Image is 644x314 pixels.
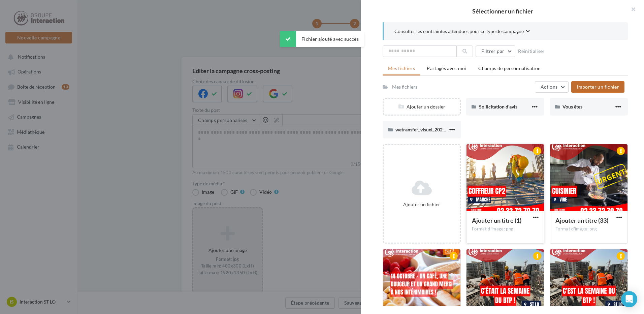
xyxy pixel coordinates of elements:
[395,127,472,132] span: wetransfer_visuel_2024-06-25_1402
[392,84,417,90] div: Mes fichiers
[515,47,548,55] button: Réinitialiser
[577,84,619,90] span: Importer un fichier
[388,65,415,71] span: Mes fichiers
[555,226,622,232] div: Format d'image: png
[541,84,557,90] span: Actions
[476,45,515,57] button: Filtrer par
[535,81,569,93] button: Actions
[427,65,466,71] span: Partagés avec moi
[472,217,521,224] span: Ajouter un titre (1)
[394,28,530,36] button: Consulter les contraintes attendues pour ce type de campagne
[555,217,608,224] span: Ajouter un titre (33)
[394,28,524,35] span: Consulter les contraintes attendues pour ce type de campagne
[478,65,541,71] span: Champs de personnalisation
[384,103,460,110] div: Ajouter un dossier
[386,201,457,208] div: Ajouter un fichier
[571,81,624,93] button: Importer un fichier
[372,8,633,14] h2: Sélectionner un fichier
[472,226,539,232] div: Format d'image: png
[621,291,637,307] div: Open Intercom Messenger
[280,31,364,47] div: Fichier ajouté avec succès
[562,104,582,109] span: Vous êtes
[479,104,517,109] span: Sollicitation d'avis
